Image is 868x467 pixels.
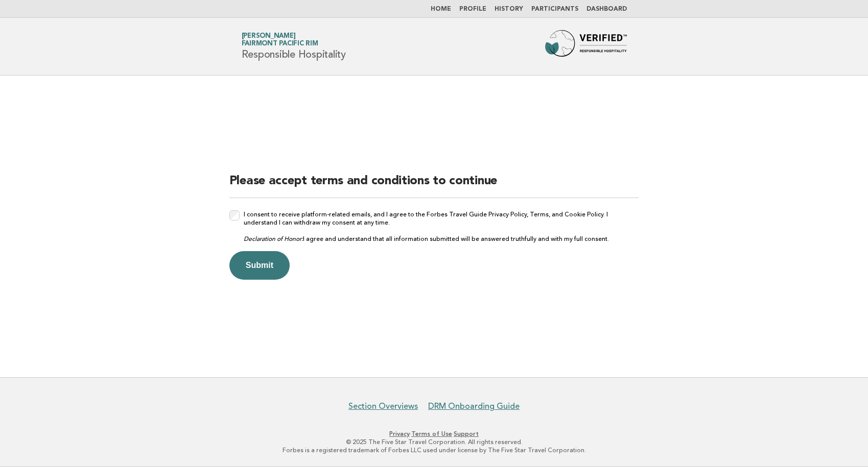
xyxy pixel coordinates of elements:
img: Forbes Travel Guide [545,30,627,63]
h2: Please accept terms and conditions to continue [229,173,639,198]
a: Dashboard [587,6,627,12]
p: © 2025 The Five Star Travel Corporation. All rights reserved. [122,438,747,446]
a: [PERSON_NAME]Fairmont Pacific Rim [242,33,318,47]
span: Fairmont Pacific Rim [242,41,318,47]
p: Forbes is a registered trademark of Forbes LLC used under license by The Five Star Travel Corpora... [122,446,747,454]
em: Declaration of Honor: [244,235,303,242]
h1: Responsible Hospitality [242,33,346,60]
a: DRM Onboarding Guide [428,401,520,411]
a: Home [431,6,451,12]
button: Submit [229,251,290,280]
label: I consent to receive platform-related emails, and I agree to the Forbes Travel Guide Privacy Poli... [244,210,639,243]
a: Privacy [389,430,410,437]
a: History [495,6,523,12]
p: · · [122,430,747,438]
a: Section Overviews [348,401,418,411]
a: Terms of Use [411,430,452,437]
a: Support [454,430,479,437]
a: Participants [531,6,578,12]
a: Profile [459,6,486,12]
